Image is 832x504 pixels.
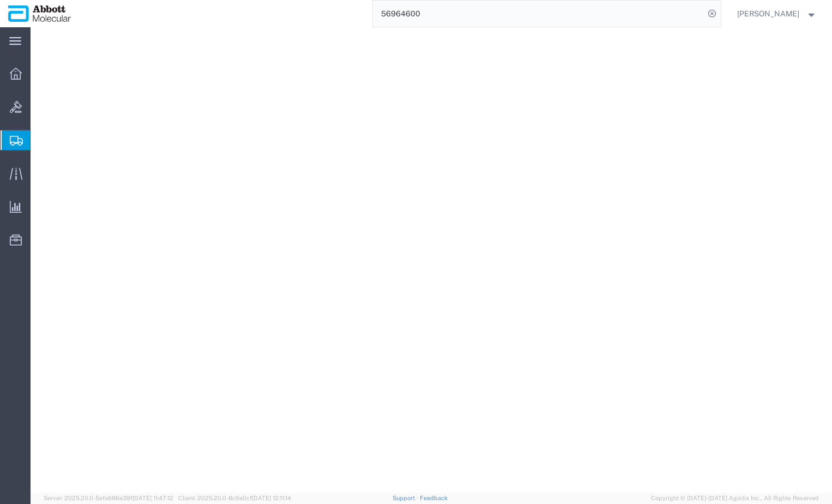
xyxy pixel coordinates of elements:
[737,8,799,20] span: Raza Khan
[420,495,448,501] a: Feedback
[737,7,817,20] button: [PERSON_NAME]
[393,495,420,501] a: Support
[373,1,704,27] input: Search for shipment number, reference number
[8,5,71,22] img: logo
[651,494,819,503] span: Copyright © [DATE]-[DATE] Agistix Inc., All Rights Reserved
[44,495,173,501] span: Server: 2025.20.0-5efa686e39f
[178,495,291,501] span: Client: 2025.20.0-8c6e0cf
[31,27,832,493] iframe: FS Legacy Container
[132,495,173,501] span: [DATE] 11:47:12
[252,495,291,501] span: [DATE] 12:11:14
